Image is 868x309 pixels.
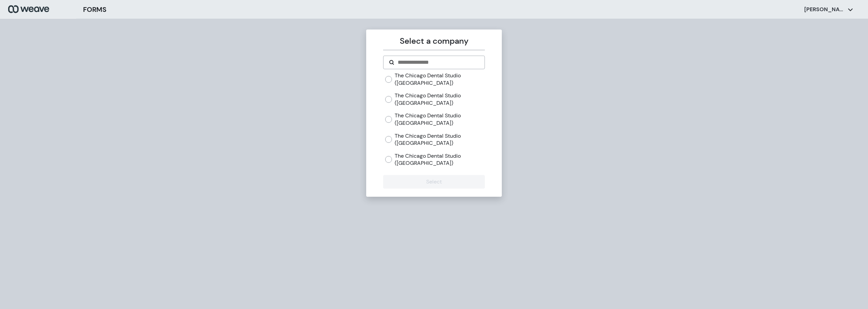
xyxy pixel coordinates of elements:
[395,132,485,147] label: The Chicago Dental Studio ([GEOGRAPHIC_DATA])
[395,72,485,86] label: The Chicago Dental Studio ([GEOGRAPHIC_DATA])
[397,58,479,66] input: Search
[383,175,485,189] button: Select
[804,6,845,13] p: [PERSON_NAME]
[395,92,485,107] label: The Chicago Dental Studio ([GEOGRAPHIC_DATA])
[83,4,106,15] h3: FORMS
[383,35,485,47] p: Select a company
[395,112,485,127] label: The Chicago Dental Studio ([GEOGRAPHIC_DATA])
[395,152,485,167] label: The Chicago Dental Studio ([GEOGRAPHIC_DATA])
